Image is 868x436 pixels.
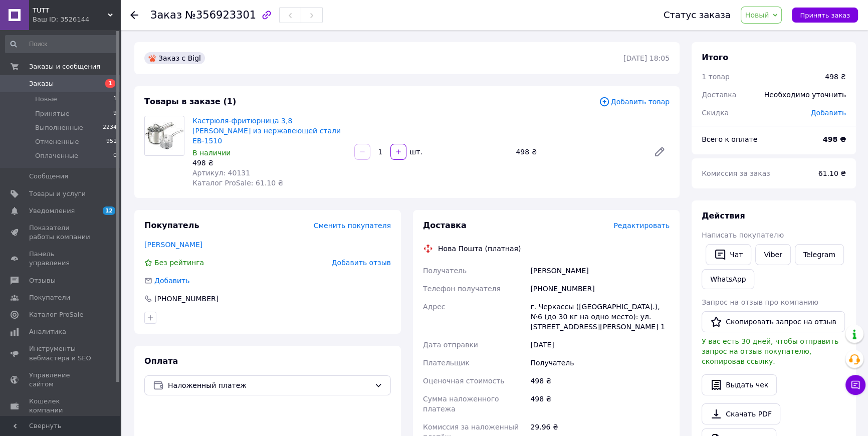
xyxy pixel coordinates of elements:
[35,151,78,160] span: Оплаченные
[29,371,93,389] span: Управление сайтом
[29,397,93,415] span: Кошелек компании
[185,9,256,21] span: №356923301
[103,123,117,132] span: 2234
[528,298,672,336] div: г. Черкассы ([GEOGRAPHIC_DATA].), №6 (до 30 кг на одно место): ул. [STREET_ADDRESS][PERSON_NAME] 1
[823,135,846,143] b: 498 ₴
[702,374,777,395] button: Выдать чек
[35,109,70,118] span: Принятые
[29,189,86,198] span: Товары и услуги
[825,72,846,82] div: 498 ₴
[528,336,672,354] div: [DATE]
[702,311,845,332] button: Скопировать запрос на отзыв
[29,344,93,362] span: Инструменты вебмастера и SEO
[706,244,751,265] button: Чат
[528,390,672,418] div: 498 ₴
[29,276,56,285] span: Отзывы
[105,79,115,88] span: 1
[702,211,745,221] span: Действия
[758,84,852,106] div: Необходимо уточнить
[113,109,117,118] span: 9
[528,372,672,390] div: 498 ₴
[436,244,523,254] div: Нова Пошта (платная)
[811,109,846,117] span: Добавить
[702,231,784,239] span: Написать покупателю
[512,145,645,159] div: 498 ₴
[29,79,54,88] span: Заказы
[702,109,729,117] span: Скидка
[423,267,467,275] span: Получатель
[192,169,250,177] span: Артикул: 40131
[423,303,445,311] span: Адрес
[423,285,501,293] span: Телефон получателя
[332,259,391,267] span: Добавить отзыв
[818,169,846,177] span: 61.10 ₴
[407,147,423,157] div: шт.
[144,356,178,366] span: Оплата
[130,10,138,20] div: Вернуться назад
[528,280,672,298] div: [PHONE_NUMBER]
[29,62,100,71] span: Заказы и сообщения
[192,158,346,168] div: 498 ₴
[29,310,83,319] span: Каталог ProSale
[35,137,79,146] span: Отмененные
[423,221,467,230] span: Доставка
[113,95,117,104] span: 1
[192,149,231,157] span: В наличии
[33,6,108,15] span: TUTT
[168,380,370,391] span: Наложенный платеж
[192,179,283,187] span: Каталог ProSale: 61.10 ₴
[528,354,672,372] div: Получатель
[153,294,220,304] div: [PHONE_NUMBER]
[144,97,236,106] span: Товары в заказе (1)
[800,12,850,19] span: Принять заказ
[795,244,844,265] a: Telegram
[423,359,470,367] span: Плательщик
[106,137,117,146] span: 951
[702,298,818,306] span: Запрос на отзыв про компанию
[702,169,770,177] span: Комиссия за заказ
[702,135,757,143] span: Всего к оплате
[702,53,728,62] span: Итого
[845,375,865,395] button: Чат с покупателем
[29,206,75,215] span: Уведомления
[314,222,391,230] span: Сменить покупателя
[5,35,118,53] input: Поиск
[528,262,672,280] div: [PERSON_NAME]
[144,221,199,230] span: Покупатель
[33,15,120,24] div: Ваш ID: 3526144
[745,11,769,19] span: Новый
[29,172,68,181] span: Сообщения
[113,151,117,160] span: 0
[613,222,670,230] span: Редактировать
[702,73,730,81] span: 1 товар
[702,337,838,365] span: У вас есть 30 дней, чтобы отправить запрос на отзыв покупателю, скопировав ссылку.
[29,293,70,302] span: Покупатели
[623,54,670,62] time: [DATE] 18:05
[150,9,182,21] span: Заказ
[755,244,790,265] a: Viber
[144,241,202,249] a: [PERSON_NAME]
[792,8,858,23] button: Принять заказ
[29,327,66,336] span: Аналитика
[154,259,204,267] span: Без рейтинга
[145,122,184,150] img: Кастрюля-фритюрница 3,8 л Edenberg из нержавеющей стали EB-1510
[35,95,57,104] span: Новые
[423,395,499,413] span: Сумма наложенного платежа
[103,206,115,215] span: 12
[423,377,505,385] span: Оценочная стоимость
[144,52,205,64] div: Заказ с Bigl
[154,277,189,285] span: Добавить
[35,123,83,132] span: Выполненные
[702,91,736,99] span: Доставка
[702,403,780,424] a: Скачать PDF
[192,117,341,145] a: Кастрюля-фритюрница 3,8 [PERSON_NAME] из нержавеющей стали EB-1510
[599,96,670,107] span: Добавить товар
[29,224,93,242] span: Показатели работы компании
[29,250,93,268] span: Панель управления
[649,142,670,162] a: Редактировать
[664,10,731,20] div: Статус заказа
[702,269,754,289] a: WhatsApp
[423,341,478,349] span: Дата отправки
